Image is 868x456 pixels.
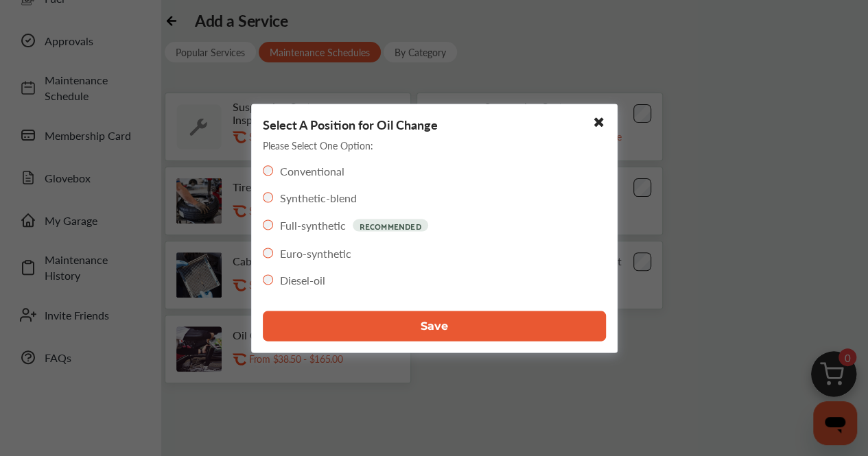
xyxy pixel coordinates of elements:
p: Select A Position for Oil Change [263,115,438,132]
p: Please Select One Option: [263,138,373,152]
label: Conventional [280,163,344,178]
p: RECOMMENDED [353,219,428,231]
label: Euro-synthetic [280,245,351,261]
label: Full-synthetic [280,217,346,233]
label: Diesel-oil [280,272,325,287]
label: Synthetic-blend [280,189,357,205]
span: Save [421,320,448,333]
button: Save [263,311,606,341]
